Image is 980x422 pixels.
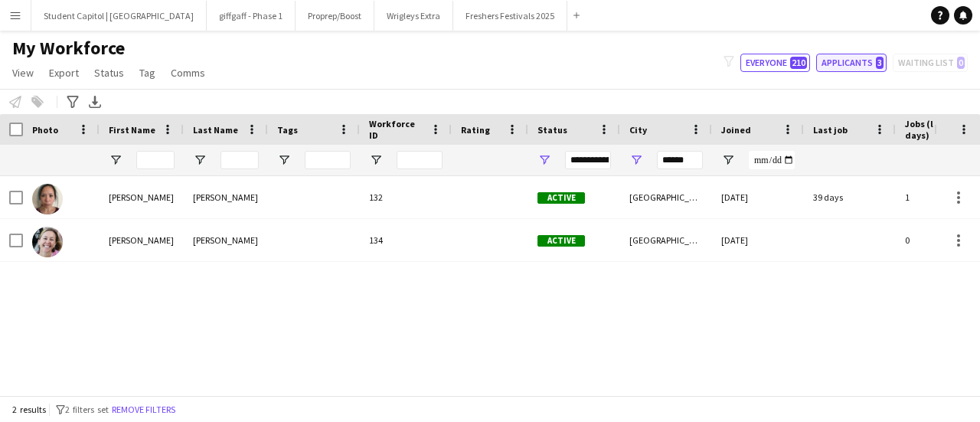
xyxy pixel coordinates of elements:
[100,219,184,261] div: [PERSON_NAME]
[64,93,82,111] app-action-btn: Advanced filters
[65,404,109,415] span: 2 filters set
[305,151,351,169] input: Tags Filter Input
[629,153,643,167] button: Open Filter Menu
[537,235,585,247] span: Active
[374,1,453,31] button: Wrigleys Extra
[712,219,804,261] div: [DATE]
[749,151,795,169] input: Joined Filter Input
[100,176,184,218] div: [PERSON_NAME]
[193,153,207,167] button: Open Filter Menu
[360,176,452,218] div: 132
[86,93,104,111] app-action-btn: Export XLSX
[712,176,804,218] div: [DATE]
[193,124,238,136] span: Last Name
[43,63,85,83] a: Export
[31,1,207,31] button: Student Capitol | [GEOGRAPHIC_DATA]
[360,219,452,261] div: 134
[453,1,567,31] button: Freshers Festivals 2025
[133,63,162,83] a: Tag
[369,118,424,141] span: Workforce ID
[657,151,703,169] input: City Filter Input
[537,153,551,167] button: Open Filter Menu
[721,153,735,167] button: Open Filter Menu
[537,192,585,204] span: Active
[296,1,374,31] button: Proprep/Boost
[32,184,63,214] img: Amy Lee
[139,66,155,80] span: Tag
[32,227,63,257] img: Lucy Davies
[537,124,567,136] span: Status
[369,153,383,167] button: Open Filter Menu
[220,151,259,169] input: Last Name Filter Input
[171,66,205,80] span: Comms
[109,153,122,167] button: Open Filter Menu
[620,219,712,261] div: [GEOGRAPHIC_DATA]
[397,151,443,169] input: Workforce ID Filter Input
[12,37,125,60] span: My Workforce
[184,219,268,261] div: [PERSON_NAME]
[6,63,40,83] a: View
[88,63,130,83] a: Status
[207,1,296,31] button: giffgaff - Phase 1
[905,118,968,141] span: Jobs (last 90 days)
[629,124,647,136] span: City
[620,176,712,218] div: [GEOGRAPHIC_DATA]
[790,57,807,69] span: 210
[813,124,848,136] span: Last job
[165,63,211,83] a: Comms
[816,54,887,72] button: Applicants3
[804,176,896,218] div: 39 days
[109,124,155,136] span: First Name
[32,124,58,136] span: Photo
[184,176,268,218] div: [PERSON_NAME]
[876,57,884,69] span: 3
[277,124,298,136] span: Tags
[12,66,34,80] span: View
[94,66,124,80] span: Status
[49,66,79,80] span: Export
[136,151,175,169] input: First Name Filter Input
[461,124,490,136] span: Rating
[277,153,291,167] button: Open Filter Menu
[740,54,810,72] button: Everyone210
[109,401,178,418] button: Remove filters
[721,124,751,136] span: Joined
